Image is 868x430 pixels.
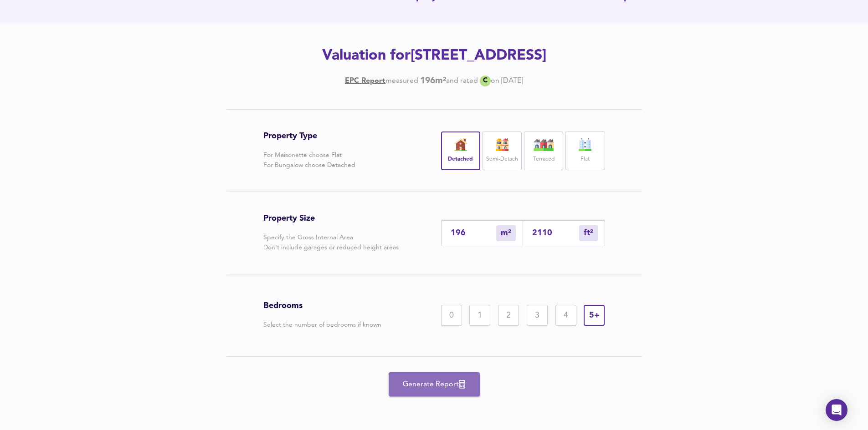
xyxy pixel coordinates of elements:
h2: Valuation for [STREET_ADDRESS] [176,46,692,66]
p: For Maisonette choose Flat For Bungalow choose Detached [263,150,355,170]
div: Semi-Detach [483,132,522,170]
div: Open Intercom Messenger [826,399,847,421]
div: Detached [441,132,480,170]
h3: Bedrooms [263,301,381,311]
div: measured [385,76,418,86]
h3: Property Size [263,213,399,223]
div: m² [579,225,598,241]
h3: Property Type [263,131,355,141]
img: house-icon [532,138,555,151]
p: Select the number of bedrooms if known [263,320,381,330]
div: 0 [441,305,462,326]
div: m² [496,225,516,241]
label: Detached [448,154,473,165]
div: on [491,76,499,86]
label: Flat [580,154,590,165]
label: Semi-Detach [486,154,518,165]
div: and rated [446,76,478,86]
div: 1 [469,305,490,326]
a: EPC Report [345,76,385,86]
img: house-icon [449,138,472,151]
div: 5+ [584,305,605,326]
div: [DATE] [345,76,523,86]
label: Terraced [533,154,555,165]
div: 2 [498,305,519,326]
button: Generate Report [389,372,480,396]
p: Specify the Gross Internal Area Don't include garages or reduced height areas [263,233,399,253]
div: C [480,76,491,86]
div: 3 [527,305,548,326]
img: house-icon [491,138,514,151]
input: Enter sqm [451,228,496,238]
div: Flat [565,132,605,170]
img: flat-icon [574,138,596,151]
b: 196 m² [420,76,446,86]
input: Sqft [532,228,579,238]
div: Terraced [524,132,563,170]
div: 4 [555,305,576,326]
span: Generate Report [398,378,471,391]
